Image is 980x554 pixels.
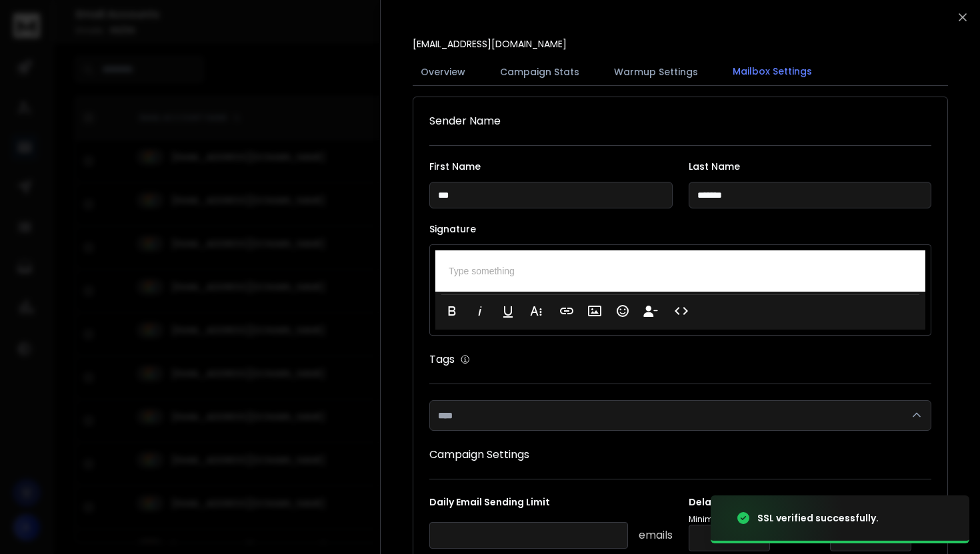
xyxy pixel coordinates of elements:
h1: Tags [429,352,455,368]
p: emails [639,527,673,543]
button: Mailbox Settings [725,57,820,87]
button: Insert Image (⌘P) [582,298,607,324]
div: SSL verified successfully. [757,511,879,525]
button: Underline (⌘U) [495,298,521,324]
button: More Text [523,298,549,324]
p: Daily Email Sending Limit [429,495,673,514]
p: Minimum Limit [689,514,825,525]
button: Emoticons [610,298,635,324]
h1: Campaign Settings [429,447,931,463]
h1: Sender Name [429,113,931,129]
button: Code View [669,298,694,324]
p: [EMAIL_ADDRESS][DOMAIN_NAME] [413,37,567,51]
button: Bold (⌘B) [439,298,465,324]
button: Campaign Stats [492,57,587,87]
button: Insert Link (⌘K) [554,298,579,324]
p: Delay between Campaign Emails [689,495,966,509]
button: Overview [413,57,473,87]
label: Last Name [689,162,932,171]
label: First Name [429,162,673,171]
button: Insert Unsubscribe Link [638,298,663,324]
button: Warmup Settings [606,57,706,87]
button: Italic (⌘I) [467,298,493,324]
label: Signature [429,224,931,234]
